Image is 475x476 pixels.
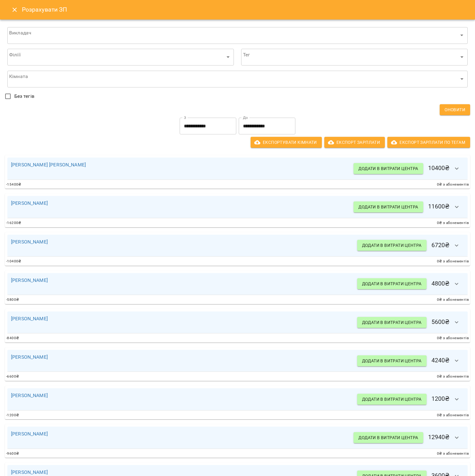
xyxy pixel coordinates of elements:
h6: 10400 ₴ [354,161,464,176]
span: 0 ₴ з абонементів [437,258,469,265]
h6: Розрахувати ЗП [22,5,468,14]
a: [PERSON_NAME] [11,277,48,283]
span: Додати в витрати центра [358,203,418,211]
span: Додати в витрати центра [362,242,422,249]
span: -8400 ₴ [6,335,19,341]
button: Додати в витрати центра [357,394,427,405]
span: -1200 ₴ [6,412,19,418]
button: Додати в витрати центра [354,432,423,443]
a: [PERSON_NAME] [11,469,48,475]
span: -5800 ₴ [6,297,19,303]
span: Експортувати кімнати [255,139,317,146]
span: Додати в витрати центра [362,319,422,326]
button: Додати в витрати центра [354,201,423,212]
span: 0 ₴ з абонементів [437,335,469,341]
span: Додати в витрати центра [362,396,422,403]
span: 0 ₴ з абонементів [437,412,469,418]
span: -16200 ₴ [6,220,21,226]
div: ​ [7,49,234,66]
span: Додати в витрати центра [362,280,422,287]
span: 0 ₴ з абонементів [437,374,469,380]
button: Оновити [440,104,470,115]
button: Додати в витрати центра [357,317,427,328]
span: -6600 ₴ [6,374,19,380]
span: Додати в витрати центра [358,165,418,172]
span: Додати в витрати центра [358,434,418,441]
span: -10400 ₴ [6,258,21,265]
a: [PERSON_NAME] [11,200,48,206]
h6: 12940 ₴ [354,430,464,445]
span: 0 ₴ з абонементів [437,297,469,303]
h6: 4240 ₴ [357,353,464,368]
span: -15400 ₴ [6,182,21,188]
div: ​ [241,49,468,66]
a: [PERSON_NAME] [11,354,48,360]
span: 0 ₴ з абонементів [437,451,469,457]
button: Експорт Зарплати по тегам [387,137,470,148]
button: Експорт Зарплати [324,137,385,148]
span: 0 ₴ з абонементів [437,220,469,226]
a: [PERSON_NAME] [11,393,48,398]
span: Оновити [445,106,465,113]
span: Додати в витрати центра [362,357,422,364]
button: Додати в витрати центра [357,240,427,251]
button: Додати в витрати центра [354,163,423,174]
span: Експорт Зарплати по тегам [392,139,465,146]
h6: 1200 ₴ [357,392,464,407]
span: -9600 ₴ [6,451,19,457]
div: ​ [7,70,468,87]
h6: 5600 ₴ [357,315,464,330]
span: Експорт Зарплати [329,139,380,146]
button: Додати в витрати центра [357,355,427,366]
div: ​ [7,27,468,44]
h6: 11600 ₴ [354,200,464,214]
a: [PERSON_NAME] [PERSON_NAME] [11,162,86,168]
button: Експортувати кімнати [251,137,322,148]
a: [PERSON_NAME] [11,239,48,245]
span: 0 ₴ з абонементів [437,182,469,188]
button: Close [7,2,22,17]
span: Без тегів [14,93,34,100]
button: Додати в витрати центра [357,278,427,289]
a: [PERSON_NAME] [11,316,48,321]
h6: 4800 ₴ [357,277,464,291]
a: [PERSON_NAME] [11,431,48,437]
h6: 6720 ₴ [357,238,464,253]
